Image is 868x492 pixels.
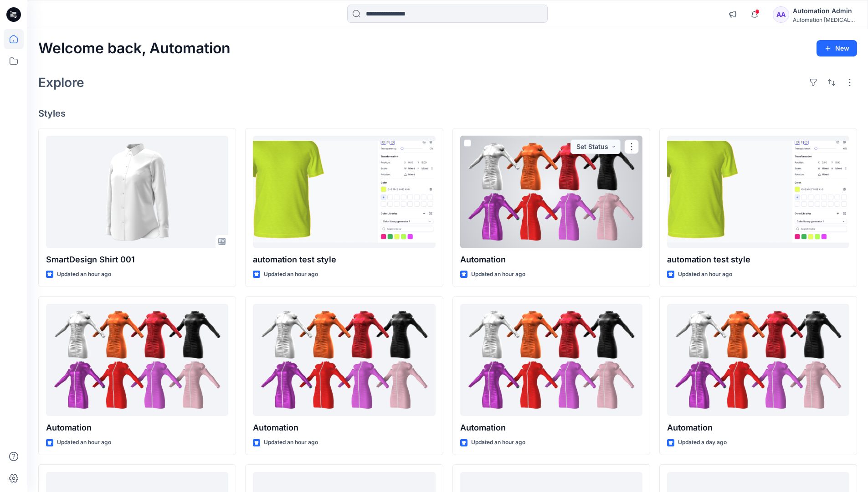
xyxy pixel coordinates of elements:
[38,75,84,90] h2: Explore
[471,438,525,447] p: Updated an hour ago
[46,253,228,266] p: SmartDesign Shirt 001
[264,438,318,447] p: Updated an hour ago
[678,438,727,447] p: Updated a day ago
[667,421,849,434] p: Automation
[460,253,642,266] p: Automation
[460,136,642,248] a: Automation
[460,304,642,416] a: Automation
[773,6,789,23] div: AA
[460,421,642,434] p: Automation
[667,136,849,248] a: automation test style
[253,253,435,266] p: automation test style
[817,40,857,56] button: New
[38,108,857,119] h4: Styles
[46,136,228,248] a: SmartDesign Shirt 001
[46,304,228,416] a: Automation
[667,304,849,416] a: Automation
[793,5,857,16] div: Automation Admin
[793,16,857,23] div: Automation [MEDICAL_DATA]...
[667,253,849,266] p: automation test style
[264,270,318,279] p: Updated an hour ago
[253,136,435,248] a: automation test style
[471,270,525,279] p: Updated an hour ago
[38,40,231,57] h2: Welcome back, Automation
[57,438,111,447] p: Updated an hour ago
[678,270,732,279] p: Updated an hour ago
[46,421,228,434] p: Automation
[57,270,111,279] p: Updated an hour ago
[253,304,435,416] a: Automation
[253,421,435,434] p: Automation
